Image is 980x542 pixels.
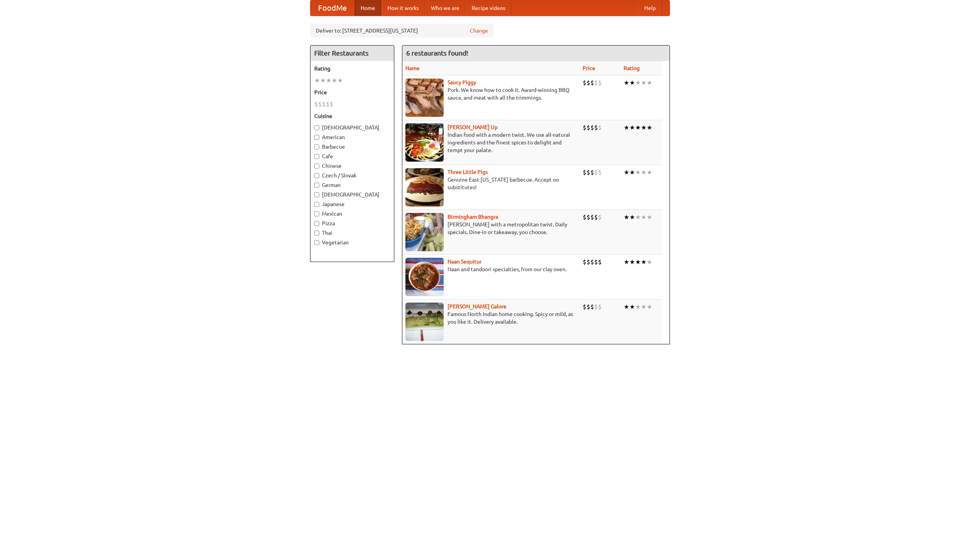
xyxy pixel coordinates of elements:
[314,65,390,72] h5: Rating
[448,124,498,130] a: [PERSON_NAME] Up
[594,168,598,177] li: $
[586,258,590,266] li: $
[314,211,319,216] input: Mexican
[594,123,598,132] li: $
[314,192,319,197] input: [DEMOGRAPHIC_DATA]
[583,79,586,87] li: $
[314,164,319,169] input: Chinese
[314,154,319,159] input: Cafe
[314,191,390,198] label: [DEMOGRAPHIC_DATA]
[310,46,394,61] h4: Filter Restaurants
[405,310,577,326] p: Famous North Indian home cooking. Spicy or mild, as you like it. Delivery available.
[635,303,641,311] li: ★
[405,123,444,162] img: curryup.jpg
[425,0,465,16] a: Who we are
[448,259,482,265] a: Naan Sequitur
[594,258,598,266] li: $
[583,123,586,132] li: $
[624,168,629,177] li: ★
[624,65,640,71] a: Rating
[586,123,590,132] li: $
[583,65,595,71] a: Price
[405,265,577,273] p: Naan and tandoori specialties, from our clay oven.
[314,112,390,120] h5: Cuisine
[405,131,577,154] p: Indian food with a modern twist. We use all-natural ingredients and the finest spices to delight ...
[624,123,629,132] li: ★
[586,168,590,177] li: $
[590,303,594,311] li: $
[624,303,629,311] li: ★
[448,79,476,85] b: Saucy Piggy
[314,133,390,141] label: American
[641,79,647,87] li: ★
[405,79,444,117] img: saucy.jpg
[598,258,602,266] li: $
[641,213,647,221] li: ★
[326,76,332,85] li: ★
[635,258,641,266] li: ★
[629,79,635,87] li: ★
[583,258,586,266] li: $
[590,168,594,177] li: $
[320,76,326,85] li: ★
[326,100,330,108] li: $
[314,88,390,96] h5: Price
[641,303,647,311] li: ★
[406,49,468,57] ng-pluralize: 6 restaurants found!
[448,169,488,175] a: Three Little Pigs
[314,229,390,237] label: Thai
[314,200,390,208] label: Japanese
[314,210,390,218] label: Mexican
[330,100,333,108] li: $
[624,258,629,266] li: ★
[314,152,390,160] label: Cafe
[314,231,319,236] input: Thai
[314,202,319,207] input: Japanese
[629,303,635,311] li: ★
[314,240,319,245] input: Vegetarian
[314,76,320,85] li: ★
[337,76,343,85] li: ★
[314,183,319,188] input: German
[314,144,319,149] input: Barbecue
[647,168,652,177] li: ★
[635,79,641,87] li: ★
[594,303,598,311] li: $
[629,123,635,132] li: ★
[629,258,635,266] li: ★
[332,76,337,85] li: ★
[583,168,586,177] li: $
[405,221,577,236] p: [PERSON_NAME] with a metropolitan twist. Daily specials. Dine-in or takeaway, you choose.
[598,168,602,177] li: $
[647,303,652,311] li: ★
[583,303,586,311] li: $
[448,303,506,309] b: [PERSON_NAME] Galore
[590,213,594,221] li: $
[314,162,390,170] label: Chinese
[405,213,444,251] img: bhangra.jpg
[405,65,420,71] a: Name
[629,168,635,177] li: ★
[354,0,381,16] a: Home
[647,123,652,132] li: ★
[405,258,444,296] img: naansequitur.jpg
[624,213,629,221] li: ★
[635,168,641,177] li: ★
[641,168,647,177] li: ★
[381,0,425,16] a: How it works
[590,79,594,87] li: $
[314,172,390,179] label: Czech / Slovak
[647,213,652,221] li: ★
[586,79,590,87] li: $
[598,303,602,311] li: $
[635,213,641,221] li: ★
[647,258,652,266] li: ★
[314,239,390,246] label: Vegetarian
[405,176,577,191] p: Genuine East [US_STATE] barbecue. Accept no substitutes!
[629,213,635,221] li: ★
[318,100,322,108] li: $
[598,123,602,132] li: $
[314,173,319,178] input: Czech / Slovak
